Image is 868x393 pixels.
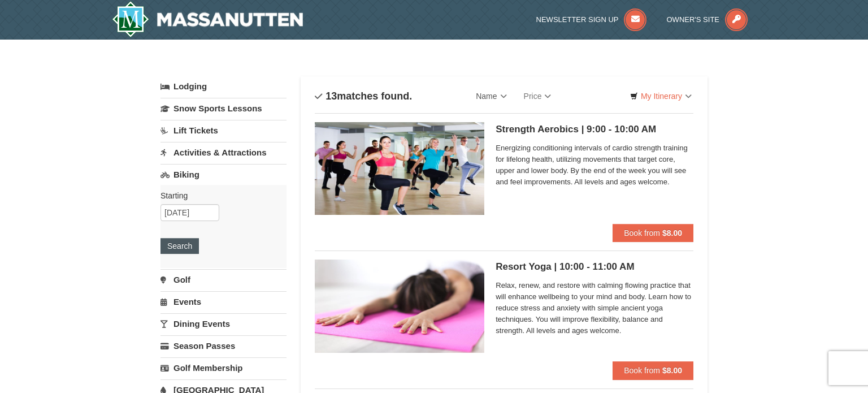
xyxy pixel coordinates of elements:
[160,335,287,356] a: Season Passes
[613,361,693,379] button: Book from $8.00
[160,98,287,119] a: Snow Sports Lessons
[662,228,682,237] strong: $8.00
[160,120,287,141] a: Lift Tickets
[160,291,287,312] a: Events
[325,90,337,102] span: 13
[160,269,287,290] a: Golf
[624,366,660,375] span: Book from
[160,76,287,97] a: Lodging
[496,280,693,336] span: Relax, renew, and restore with calming flowing practice that will enhance wellbeing to your mind ...
[112,1,303,37] a: Massanutten Resort
[160,142,287,163] a: Activities & Attractions
[536,15,647,24] a: Newsletter Sign Up
[536,15,619,24] span: Newsletter Sign Up
[667,15,748,24] a: Owner's Site
[160,313,287,334] a: Dining Events
[496,124,693,135] h5: Strength Aerobics | 9:00 - 10:00 AM
[160,238,199,254] button: Search
[315,260,484,352] img: 6619873-740-369cfc48.jpeg
[160,190,278,201] label: Starting
[613,224,693,242] button: Book from $8.00
[467,85,515,107] a: Name
[315,122,484,215] img: 6619873-743-43c5cba0.jpeg
[662,366,682,375] strong: $8.00
[496,142,693,188] span: Energizing conditioning intervals of cardio strength training for lifelong health, utilizing move...
[112,1,303,37] img: Massanutten Resort Logo
[160,164,287,185] a: Biking
[623,88,699,105] a: My Itinerary
[667,15,720,24] span: Owner's Site
[624,228,660,237] span: Book from
[496,261,693,273] h5: Resort Yoga | 10:00 - 11:00 AM
[515,85,560,107] a: Price
[160,357,287,378] a: Golf Membership
[315,90,412,102] h4: matches found.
